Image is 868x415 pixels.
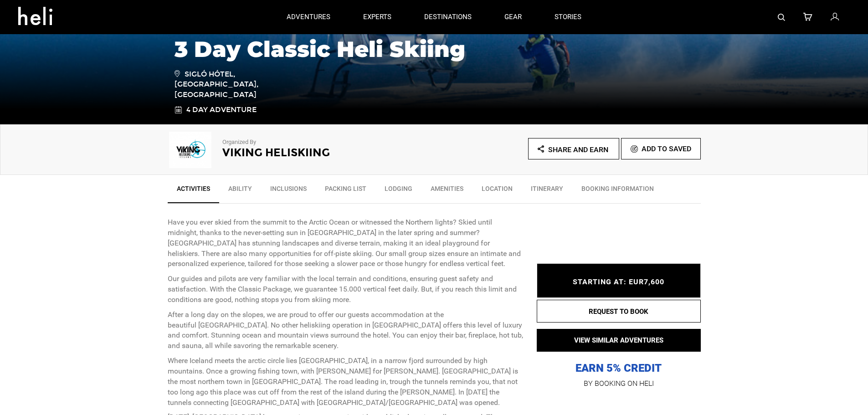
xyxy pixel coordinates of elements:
a: Inclusions [261,179,316,202]
img: search-bar-icon.svg [778,14,785,21]
a: BOOKING INFORMATION [572,179,663,202]
a: Ability [219,179,261,202]
img: b5e95ec91679ffed0843686c712bfd32.jpeg [168,132,213,168]
p: Where Iceland meets the arctic circle lies [GEOGRAPHIC_DATA], in a narrow fjord surrounded by hig... [168,356,523,408]
h2: Viking Heliskiing [222,147,409,159]
a: Itinerary [522,179,572,202]
p: experts [363,12,391,22]
span: STARTING AT: EUR7,600 [573,277,664,286]
p: Have you ever skied from the summit to the Arctic Ocean or witnessed the Northern lights? Skied u... [168,217,523,269]
span: Sigló Hótel, [GEOGRAPHIC_DATA], [GEOGRAPHIC_DATA] [175,68,304,101]
span: Add To Saved [642,144,691,153]
p: After a long day on the slopes, we are proud to offer our guests accommodation at the beautiful [... [168,310,523,351]
a: Packing List [316,179,375,202]
h1: 3 Day Classic Heli Skiing [175,37,694,61]
a: Amenities [421,179,473,202]
span: 4 Day Adventure [186,105,257,115]
p: Organized By [222,138,409,147]
p: adventures [287,12,330,22]
a: Activities [168,179,219,203]
a: Location [473,179,522,202]
p: destinations [424,12,472,22]
p: BY BOOKING ON HELI [537,377,701,390]
p: EARN 5% CREDIT [537,270,701,375]
span: Share and Earn [548,145,608,154]
p: Our guides and pilots are very familiar with the local terrain and conditions, ensuring guest saf... [168,274,523,305]
button: VIEW SIMILAR ADVENTURES [537,329,701,352]
a: Lodging [375,179,421,202]
button: REQUEST TO BOOK [537,300,701,323]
